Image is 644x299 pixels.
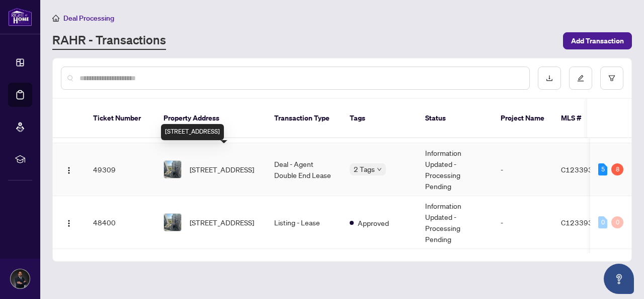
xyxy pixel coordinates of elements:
[561,165,602,174] span: C12339373
[85,99,155,138] th: Ticket Number
[354,163,375,175] span: 2 Tags
[417,99,493,138] th: Status
[11,269,30,288] img: Profile Icon
[569,67,592,90] button: edit
[8,8,32,26] img: logo
[493,143,553,196] td: -
[604,264,634,294] button: Open asap
[546,75,553,82] span: download
[164,161,181,178] img: thumbnail-img
[155,99,266,138] th: Property Address
[553,99,613,138] th: MLS #
[65,166,73,174] img: Logo
[608,75,615,82] span: filter
[611,216,623,228] div: 0
[61,214,77,230] button: Logo
[417,196,493,249] td: Information Updated - Processing Pending
[342,99,417,138] th: Tags
[85,196,155,249] td: 48400
[493,196,553,249] td: -
[266,196,342,249] td: Listing - Lease
[600,67,623,90] button: filter
[190,164,254,175] span: [STREET_ADDRESS]
[417,143,493,196] td: Information Updated - Processing Pending
[85,143,155,196] td: 49309
[164,214,181,231] img: thumbnail-img
[358,217,389,228] span: Approved
[577,75,584,82] span: edit
[63,14,114,23] span: Deal Processing
[563,32,632,49] button: Add Transaction
[611,163,623,175] div: 8
[377,167,382,172] span: down
[161,124,224,140] div: [STREET_ADDRESS]
[598,216,607,228] div: 0
[561,218,602,227] span: C12339373
[493,99,553,138] th: Project Name
[52,15,59,22] span: home
[571,33,624,49] span: Add Transaction
[61,161,77,177] button: Logo
[65,219,73,227] img: Logo
[266,99,342,138] th: Transaction Type
[52,32,166,50] a: RAHR - Transactions
[190,217,254,228] span: [STREET_ADDRESS]
[538,67,561,90] button: download
[266,143,342,196] td: Deal - Agent Double End Lease
[598,163,607,175] div: 5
